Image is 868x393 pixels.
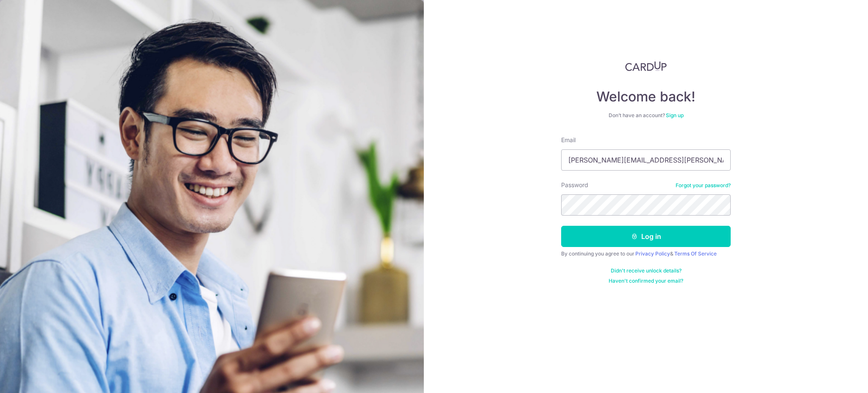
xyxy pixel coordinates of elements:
a: Haven't confirmed your email? [609,278,683,284]
img: CardUp Logo [625,61,667,71]
label: Email [561,136,576,144]
a: Privacy Policy [635,250,670,257]
div: Don’t have an account? [561,112,731,119]
a: Sign up [666,112,684,118]
label: Password [561,181,588,189]
div: By continuing you agree to our & [561,250,731,257]
a: Terms Of Service [674,250,717,257]
input: Enter your Email [561,149,731,171]
button: Log in [561,226,731,247]
a: Forgot your password? [676,182,731,189]
h4: Welcome back! [561,88,731,105]
a: Didn't receive unlock details? [611,267,682,274]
